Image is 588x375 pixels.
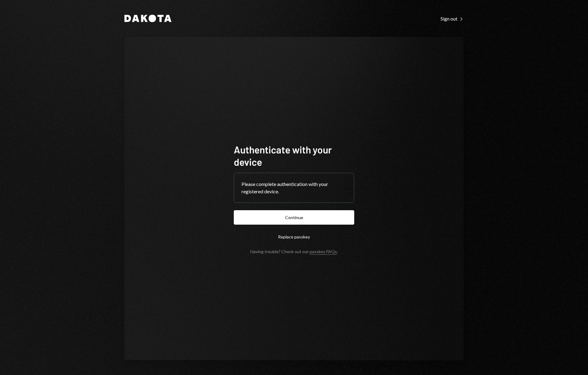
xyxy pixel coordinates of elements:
[234,230,354,244] button: Replace passkey
[241,180,347,195] div: Please complete authentication with your registered device.
[441,16,464,22] div: Sign out
[234,210,354,225] button: Continue
[310,249,337,255] a: passkey FAQs
[234,143,354,168] h1: Authenticate with your device
[250,249,338,254] div: Having trouble? Check out our .
[441,15,464,22] a: Sign out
